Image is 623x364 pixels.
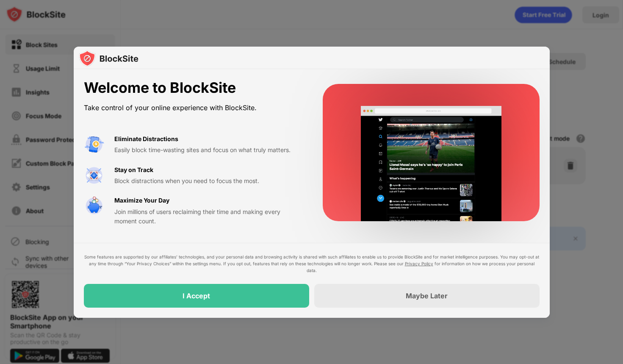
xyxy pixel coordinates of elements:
div: Eliminate Distractions [114,134,178,144]
img: logo-blocksite.svg [79,50,138,67]
a: Privacy Policy [405,261,433,266]
div: Join millions of users reclaiming their time and making every moment count. [114,207,302,226]
div: Maximize Your Day [114,196,169,205]
img: value-safe-time.svg [84,196,104,216]
img: value-avoid-distractions.svg [84,134,104,155]
div: Block distractions when you need to focus the most. [114,176,302,186]
div: Some features are supported by our affiliates’ technologies, and your personal data and browsing ... [84,253,540,274]
div: Maybe Later [406,292,448,300]
div: Welcome to BlockSite [84,79,302,97]
div: Stay on Track [114,165,153,175]
div: Take control of your online experience with BlockSite. [84,102,302,114]
img: value-focus.svg [84,165,104,186]
div: Easily block time-wasting sites and focus on what truly matters. [114,145,302,155]
div: I Accept [183,292,210,300]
